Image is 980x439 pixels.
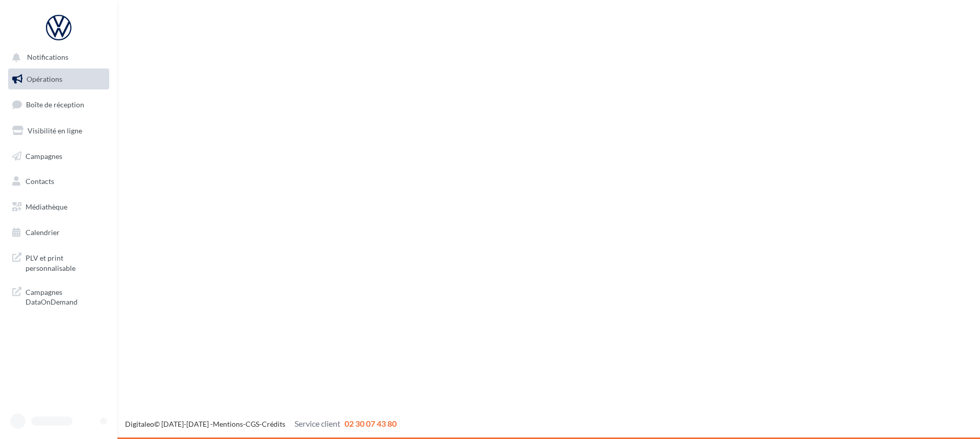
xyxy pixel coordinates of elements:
a: Contacts [6,171,111,192]
span: Médiathèque [26,202,67,211]
a: Calendrier [6,222,111,243]
span: Contacts [26,177,54,186]
a: PLV et print personnalisable [6,247,111,277]
span: Opérations [27,75,62,83]
a: Crédits [262,420,285,428]
a: CGS [246,420,259,428]
span: Campagnes DataOnDemand [26,285,105,307]
a: Opérations [6,68,111,90]
span: Calendrier [26,228,60,237]
span: Boîte de réception [26,100,84,109]
span: © [DATE]-[DATE] - - - [125,420,397,428]
span: PLV et print personnalisable [26,251,105,273]
a: Mentions [213,420,243,428]
span: Notifications [27,53,68,62]
a: Digitaleo [125,420,154,428]
span: Campagnes [26,151,62,160]
a: Boîte de réception [6,94,111,115]
span: Service client [295,419,340,428]
span: Visibilité en ligne [28,126,82,135]
a: Visibilité en ligne [6,120,111,142]
span: 02 30 07 43 80 [345,419,397,428]
a: Médiathèque [6,196,111,218]
a: Campagnes [6,146,111,167]
a: Campagnes DataOnDemand [6,281,111,311]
